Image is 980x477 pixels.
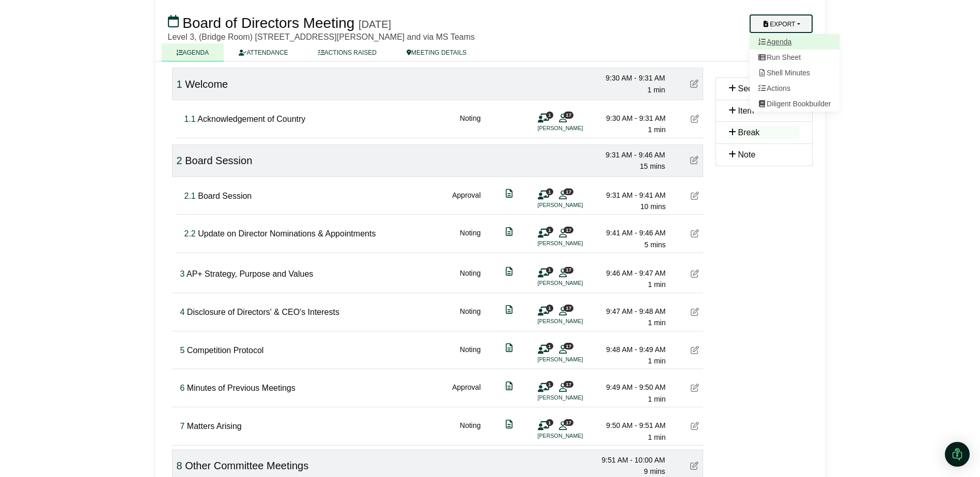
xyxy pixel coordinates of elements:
[644,241,665,249] span: 5 mins
[177,155,182,166] span: Click to fine tune number
[180,269,185,278] span: Click to fine tune number
[180,384,185,392] span: Click to fine tune number
[177,460,182,471] span: Click to fine tune number
[187,384,295,392] span: Minutes of Previous Meetings
[738,106,754,115] span: Item
[648,125,665,134] span: 1 min
[593,149,665,161] div: 9:31 AM - 9:46 AM
[644,467,665,475] span: 9 mins
[945,442,970,467] div: Open Intercom Messenger
[187,308,339,316] span: Disclosure of Directors' & CEO's Interests
[750,34,839,50] a: Agenda
[460,344,480,367] div: Noting
[224,43,303,61] a: ATTENDANCE
[594,189,666,201] div: 9:31 AM - 9:41 AM
[182,15,354,31] span: Board of Directors Meeting
[593,454,665,466] div: 9:51 AM - 10:00 AM
[648,280,665,289] span: 1 min
[460,267,480,291] div: Noting
[750,14,812,33] button: Export
[594,381,666,393] div: 9:49 AM - 9:50 AM
[538,317,615,326] li: [PERSON_NAME]
[546,305,553,311] span: 1
[460,227,480,250] div: Noting
[180,308,185,316] span: Click to fine tune number
[647,86,665,94] span: 1 min
[640,162,665,170] span: 15 mins
[546,267,553,274] span: 1
[185,78,228,90] span: Welcome
[452,381,480,405] div: Approval
[640,202,665,211] span: 10 mins
[538,393,615,402] li: [PERSON_NAME]
[538,239,615,248] li: [PERSON_NAME]
[303,43,392,61] a: ACTIONS RAISED
[538,432,615,440] li: [PERSON_NAME]
[738,128,760,137] span: Break
[648,319,665,327] span: 1 min
[594,344,666,355] div: 9:48 AM - 9:49 AM
[594,420,666,431] div: 9:50 AM - 9:51 AM
[546,112,553,118] span: 1
[198,192,252,200] span: Board Session
[738,84,766,93] span: Section
[648,433,665,441] span: 1 min
[750,65,839,81] a: Shell Minutes
[538,201,615,210] li: [PERSON_NAME]
[460,420,480,443] div: Noting
[546,381,553,388] span: 1
[185,155,252,166] span: Board Session
[460,306,480,329] div: Noting
[546,227,553,233] span: 1
[564,305,573,311] span: 17
[594,306,666,317] div: 9:47 AM - 9:48 AM
[564,188,573,195] span: 17
[546,343,553,349] span: 1
[594,267,666,279] div: 9:46 AM - 9:47 AM
[187,422,242,431] span: Matters Arising
[738,150,756,159] span: Note
[197,115,305,123] span: Acknowledgement of Country
[648,357,665,365] span: 1 min
[187,346,264,355] span: Competition Protocol
[359,18,391,30] div: [DATE]
[750,50,839,65] a: Run Sheet
[564,267,573,274] span: 17
[546,419,553,426] span: 1
[564,343,573,349] span: 17
[648,395,665,403] span: 1 min
[538,124,615,133] li: [PERSON_NAME]
[594,113,666,124] div: 9:30 AM - 9:31 AM
[594,227,666,239] div: 9:41 AM - 9:46 AM
[180,346,185,355] span: Click to fine tune number
[564,112,573,118] span: 17
[564,381,573,388] span: 17
[180,422,185,431] span: Click to fine tune number
[392,43,481,61] a: MEETING DETAILS
[564,419,573,426] span: 17
[750,96,839,112] a: Diligent Bookbuilder
[564,227,573,233] span: 17
[185,460,308,471] span: Other Committee Meetings
[184,229,196,238] span: Click to fine tune number
[168,33,475,41] span: Level 3, (Bridge Room) [STREET_ADDRESS][PERSON_NAME] and via MS Teams
[546,188,553,195] span: 1
[538,279,615,288] li: [PERSON_NAME]
[198,229,376,238] span: Update on Director Nominations & Appointments
[177,78,182,90] span: Click to fine tune number
[538,355,615,364] li: [PERSON_NAME]
[750,81,839,96] a: Actions
[593,72,665,84] div: 9:30 AM - 9:31 AM
[460,113,480,136] div: Noting
[186,269,313,278] span: AP+ Strategy, Purpose and Values
[452,189,480,213] div: Approval
[162,43,224,61] a: AGENDA
[184,115,196,123] span: Click to fine tune number
[184,192,196,200] span: Click to fine tune number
